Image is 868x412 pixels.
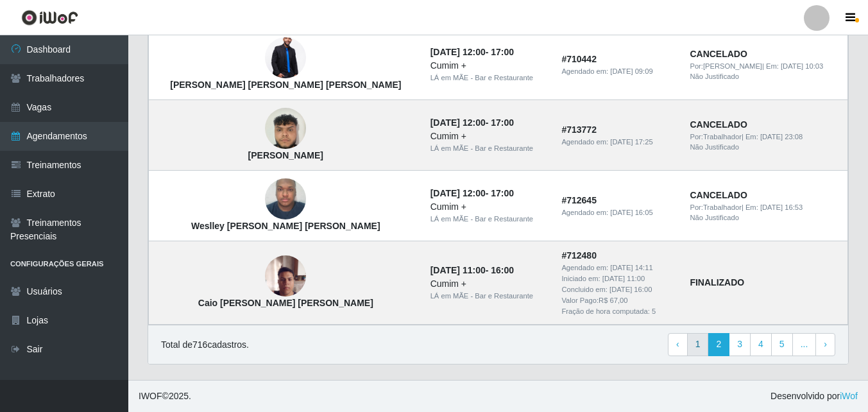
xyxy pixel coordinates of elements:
span: IWOF [139,391,162,401]
div: Agendado em: [561,207,674,218]
img: João Pedro da Silva Santos [265,27,306,89]
div: LÁ em MÃE - Bar e Restaurante [430,291,547,302]
div: Agendado em: [561,137,674,148]
time: [DATE] 16:05 [610,209,652,216]
div: Fração de hora computada: 5 [561,306,674,317]
p: Total de 716 cadastros. [161,338,249,352]
strong: Caio [PERSON_NAME] [PERSON_NAME] [198,298,373,308]
time: [DATE] 11:00 [602,275,645,282]
strong: - [430,265,514,275]
time: [DATE] 10:03 [781,62,823,70]
div: Agendado em: [561,66,674,77]
strong: # 712480 [561,250,597,261]
strong: [PERSON_NAME] [248,150,323,160]
strong: FINALIZADO [690,277,744,288]
strong: CANCELADO [690,190,747,200]
strong: - [430,117,514,128]
div: LÁ em MÃE - Bar e Restaurante [430,73,547,83]
a: iWof [840,391,858,401]
strong: - [430,47,514,57]
div: | Em: [690,61,840,72]
span: Desenvolvido por [770,390,858,403]
div: Cumim + [430,130,547,143]
div: | Em: [690,202,840,213]
img: Samuel Carlos da Silva [265,101,306,156]
time: 17:00 [491,117,514,128]
time: [DATE] 12:00 [430,117,486,128]
div: Cumim + [430,200,547,214]
a: 3 [729,333,751,356]
img: Caio Gabriel Soares Martins [265,249,306,304]
a: 4 [750,333,772,356]
strong: [PERSON_NAME] [PERSON_NAME] [PERSON_NAME] [170,80,401,90]
a: Next [815,333,835,356]
time: [DATE] 14:11 [610,264,652,271]
img: Weslley Micael De Lima Oliveira [265,172,306,227]
time: 17:00 [491,47,514,57]
div: Concluido em: [561,284,674,295]
a: ... [792,333,817,356]
time: [DATE] 16:53 [760,203,803,211]
div: | Em: [690,132,840,142]
span: Por: [PERSON_NAME] [690,62,762,70]
span: © 2025 . [139,390,191,403]
time: [DATE] 16:00 [609,286,652,293]
strong: CANCELADO [690,49,747,59]
a: Previous [668,333,688,356]
img: CoreUI Logo [21,10,78,26]
span: ‹ [676,339,679,349]
strong: # 713772 [561,124,597,135]
div: Iniciado em: [561,273,674,284]
a: 1 [687,333,709,356]
div: Valor Pago: R$ 67,00 [561,295,674,306]
strong: # 712645 [561,195,597,205]
div: Agendado em: [561,262,674,273]
time: [DATE] 09:09 [610,67,652,75]
strong: # 710442 [561,54,597,64]
time: [DATE] 12:00 [430,188,486,198]
strong: CANCELADO [690,119,747,130]
time: [DATE] 17:25 [610,138,652,146]
span: Por: Trabalhador [690,133,741,141]
strong: - [430,188,514,198]
div: Não Justificado [690,71,840,82]
time: [DATE] 12:00 [430,47,486,57]
strong: Weslley [PERSON_NAME] [PERSON_NAME] [191,221,380,231]
div: LÁ em MÃE - Bar e Restaurante [430,143,547,154]
nav: pagination [668,333,835,356]
span: › [824,339,827,349]
span: Por: Trabalhador [690,203,741,211]
div: Não Justificado [690,142,840,153]
div: LÁ em MÃE - Bar e Restaurante [430,214,547,225]
time: [DATE] 11:00 [430,265,486,275]
time: [DATE] 23:08 [760,133,803,141]
div: Não Justificado [690,212,840,223]
div: Cumim + [430,277,547,291]
a: 5 [771,333,793,356]
div: Cumim + [430,59,547,73]
a: 2 [708,333,729,356]
time: 16:00 [491,265,514,275]
time: 17:00 [491,188,514,198]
